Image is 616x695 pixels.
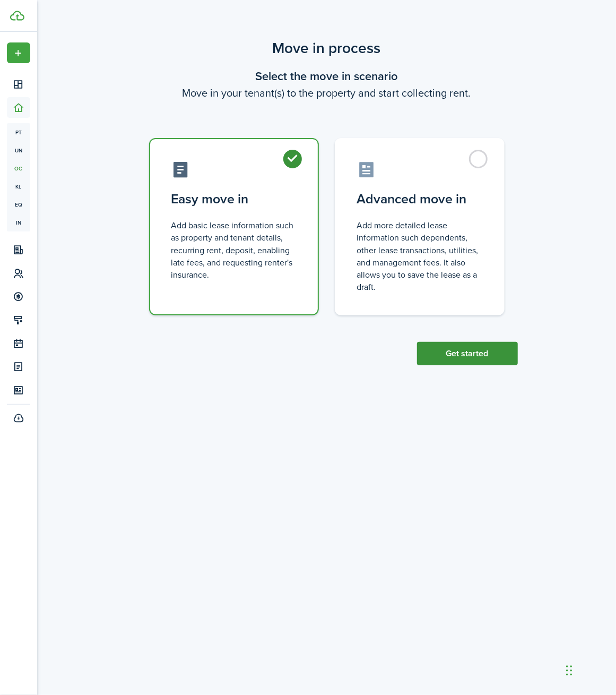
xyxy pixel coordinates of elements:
[7,177,30,195] a: kl
[7,195,30,213] a: eq
[563,644,616,695] iframe: Chat Widget
[417,342,518,365] button: Get started
[171,219,297,281] control-radio-card-description: Add basic lease information such as property and tenant details, recurring rent, deposit, enablin...
[7,141,30,159] a: un
[357,190,482,209] control-radio-card-title: Advanced move in
[7,159,30,177] a: oc
[10,11,24,21] img: TenantCloud
[7,213,30,231] a: in
[7,123,30,141] a: pt
[566,655,572,687] div: Drag
[171,190,297,209] control-radio-card-title: Easy move in
[136,85,518,101] wizard-step-header-description: Move in your tenant(s) to the property and start collecting rent.
[136,37,518,59] scenario-title: Move in process
[7,42,30,63] button: Open menu
[136,67,518,85] wizard-step-header-title: Select the move in scenario
[357,219,482,293] control-radio-card-description: Add more detailed lease information such dependents, other lease transactions, utilities, and man...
